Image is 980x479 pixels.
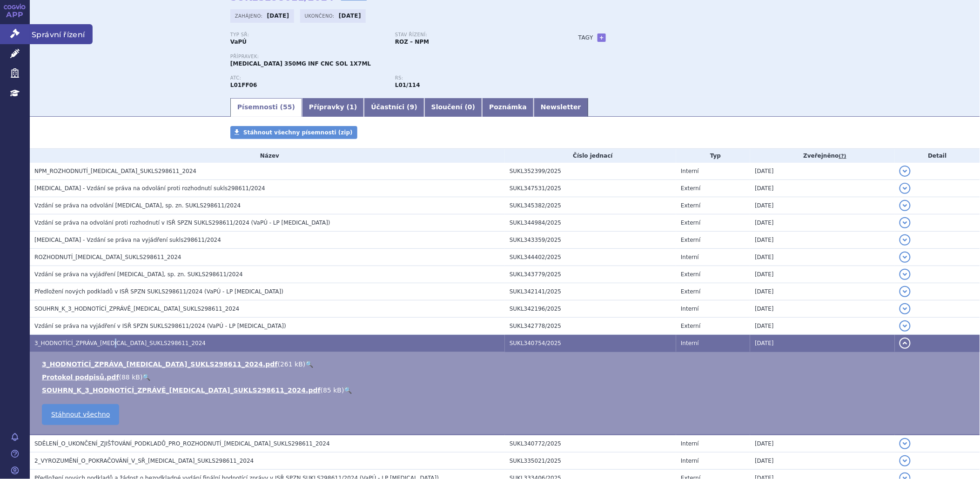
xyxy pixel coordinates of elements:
span: Zahájeno: [235,12,264,20]
button: detail [899,217,911,228]
a: Protokol podpisů.pdf [42,373,119,381]
strong: CEMIPLIMAB [230,82,257,88]
span: Správní řízení [30,24,93,44]
span: Vzdání se práva na odvolání LIBTAYO, sp. zn. SUKLS298611/2024 [34,202,241,209]
abbr: (?) [839,153,846,160]
a: Sloučení (0) [424,98,482,117]
span: 261 kB [280,360,303,368]
button: detail [899,252,911,263]
p: ATC: [230,75,386,81]
td: [DATE] [750,249,895,266]
td: [DATE] [750,180,895,197]
span: Interní [681,168,699,174]
td: [DATE] [750,335,895,352]
td: [DATE] [750,232,895,249]
td: [DATE] [750,197,895,214]
p: Typ SŘ: [230,32,386,38]
span: 2_VYROZUMĚNÍ_O_POKRAČOVÁNÍ_V_SŘ_LIBTAYO_SUKLS298611_2024 [34,458,254,464]
button: detail [899,286,911,297]
a: SOUHRN_K_3_HODNOTÍCÍ_ZPRÁVĚ_[MEDICAL_DATA]_SUKLS298611_2024.pdf [42,386,321,394]
td: SUKL347531/2025 [505,180,676,197]
td: SUKL343359/2025 [505,232,676,249]
td: SUKL345382/2025 [505,197,676,214]
button: detail [899,269,911,280]
span: Vzdání se práva na vyjádření v ISŘ SPZN SUKLS298611/2024 (VaPÚ - LP LIBTAYO) [34,323,286,329]
span: 88 kB [121,373,140,381]
th: Detail [895,149,980,163]
span: SDĚLENÍ_O_UKONČENÍ_ZJIŠŤOVÁNÍ_PODKLADŮ_PRO_ROZHODNUTÍ_LIBTAYO_SUKLS298611_2024 [34,440,330,447]
a: + [597,33,606,42]
td: SUKL342141/2025 [505,283,676,300]
td: SUKL342778/2025 [505,318,676,335]
td: SUKL344984/2025 [505,214,676,232]
td: [DATE] [750,163,895,180]
p: Stav řízení: [395,32,550,38]
span: 9 [410,103,415,111]
span: SOUHRN_K_3_HODNOTÍCÍ_ZPRÁVĚ_LIBTAYO_SUKLS298611_2024 [34,306,239,312]
td: [DATE] [750,266,895,283]
span: 0 [468,103,472,111]
td: SUKL335021/2025 [505,452,676,470]
a: Písemnosti (55) [230,98,302,117]
p: RS: [395,75,550,81]
th: Číslo jednací [505,149,676,163]
button: detail [899,455,911,466]
a: Poznámka [482,98,534,117]
a: Stáhnout všechno [42,404,119,425]
p: Přípravek: [230,54,560,60]
li: ( ) [42,359,971,369]
td: SUKL340772/2025 [505,435,676,452]
td: SUKL344402/2025 [505,249,676,266]
td: SUKL352399/2025 [505,163,676,180]
span: Externí [681,202,700,209]
button: detail [899,200,911,211]
span: Externí [681,323,700,329]
span: Externí [681,220,700,226]
th: Název [30,149,505,163]
td: SUKL343779/2025 [505,266,676,283]
span: Externí [681,237,700,243]
button: detail [899,303,911,314]
span: Předložení nových podkladů v ISŘ SPZN SUKLS298611/2024 (VaPÚ - LP LIBTAYO) [34,288,283,295]
strong: ROZ – NPM [395,39,429,45]
span: 55 [283,103,292,111]
strong: VaPÚ [230,39,247,45]
td: [DATE] [750,300,895,318]
td: [DATE] [750,318,895,335]
span: LIBTAYO - Vzdání se práva na odvolání proti rozhodnutí sukls298611/2024 [34,185,265,192]
span: Ukončeno: [305,12,336,20]
span: Stáhnout všechny písemnosti (zip) [243,129,353,136]
span: Interní [681,440,699,447]
span: Vzdání se práva na vyjádření LIBTAYO, sp. zn. SUKLS298611/2024 [34,271,243,278]
span: 85 kB [323,386,342,394]
span: LIBTAYO - Vzdání se práva na vyjádření sukls298611/2024 [34,237,221,243]
span: Interní [681,254,699,260]
strong: [DATE] [339,13,361,19]
span: Interní [681,306,699,312]
button: detail [899,166,911,177]
a: Přípravky (1) [302,98,364,117]
td: SUKL340754/2025 [505,335,676,352]
td: [DATE] [750,214,895,232]
span: Vzdání se práva na odvolání proti rozhodnutí v ISŘ SPZN SUKLS298611/2024 (VaPÚ - LP LIBTAYO) [34,220,330,226]
li: ( ) [42,373,971,382]
button: detail [899,183,911,194]
span: Externí [681,185,700,192]
a: 3_HODNOTÍCÍ_ZPRÁVA_[MEDICAL_DATA]_SUKLS298611_2024.pdf [42,360,278,368]
button: detail [899,438,911,449]
a: Stáhnout všechny písemnosti (zip) [230,126,357,139]
button: detail [899,320,911,332]
span: Externí [681,271,700,278]
a: Účastníci (9) [364,98,424,117]
span: ROZHODNUTÍ_LIBTAYO_SUKLS298611_2024 [34,254,181,260]
strong: cemiplimab [395,82,420,88]
span: NPM_ROZHODNUTÍ_LIBTAYO_SUKLS298611_2024 [34,168,196,174]
span: [MEDICAL_DATA] 350MG INF CNC SOL 1X7ML [230,60,371,67]
span: Interní [681,340,699,346]
span: 1 [349,103,354,111]
h3: Tagy [578,32,593,43]
span: Externí [681,288,700,295]
button: detail [899,234,911,246]
td: [DATE] [750,452,895,470]
th: Typ [676,149,750,163]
